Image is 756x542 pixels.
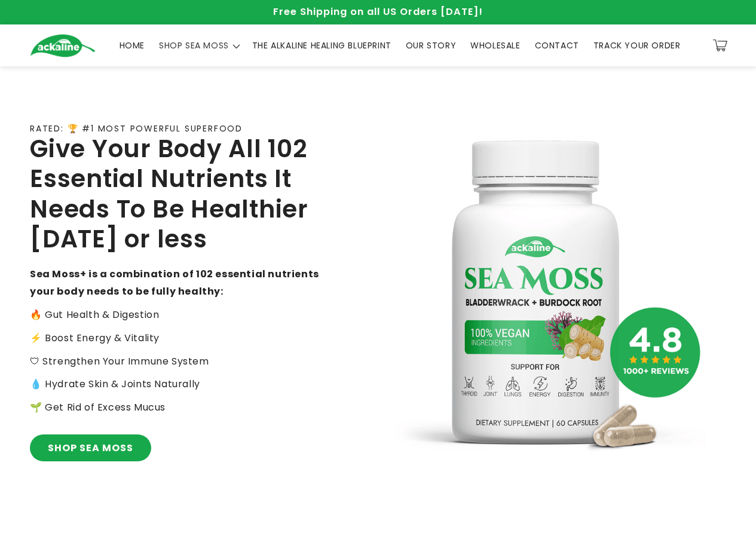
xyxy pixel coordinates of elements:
[245,33,399,58] a: THE ALKALINE HEALING BLUEPRINT
[273,5,483,19] span: Free Shipping on all US Orders [DATE]!
[528,33,586,58] a: CONTACT
[159,40,229,51] span: SHOP SEA MOSS
[535,40,579,51] span: CONTACT
[30,353,336,370] p: 🛡 Strengthen Your Immune System
[252,40,391,51] span: THE ALKALINE HEALING BLUEPRINT
[30,434,151,461] a: SHOP SEA MOSS
[120,40,145,51] span: HOME
[30,124,243,134] p: RATED: 🏆 #1 MOST POWERFUL SUPERFOOD
[406,40,456,51] span: OUR STORY
[30,34,96,57] img: Ackaline
[30,267,319,298] strong: Sea Moss+ is a combination of 102 essential nutrients your body needs to be fully healthy:
[30,399,336,417] p: 🌱 Get Rid of Excess Mucus
[593,40,681,51] span: TRACK YOUR ORDER
[399,33,463,58] a: OUR STORY
[463,33,527,58] a: WHOLESALE
[470,40,520,51] span: WHOLESALE
[112,33,152,58] a: HOME
[30,376,336,393] p: 💧 Hydrate Skin & Joints Naturally
[30,134,336,255] h2: Give Your Body All 102 Essential Nutrients It Needs To Be Healthier [DATE] or less
[30,330,336,347] p: ⚡️ Boost Energy & Vitality
[30,307,336,324] p: 🔥 Gut Health & Digestion
[152,33,245,58] summary: SHOP SEA MOSS
[586,33,688,58] a: TRACK YOUR ORDER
